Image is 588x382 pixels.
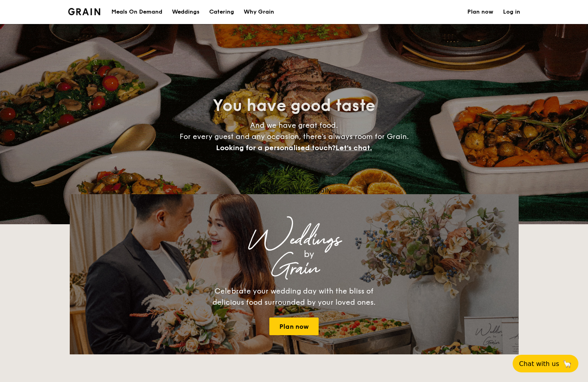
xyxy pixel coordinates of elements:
[213,96,375,115] span: You have good taste
[513,355,578,372] button: Chat with us🦙
[70,187,519,194] div: Loading menus magically...
[216,143,335,152] span: Looking for a personalised touch?
[68,8,101,15] a: Logotype
[180,121,409,152] span: And we have great food. For every guest and any occasion, there’s always room for Grain.
[140,261,448,276] div: Grain
[519,360,559,368] span: Chat with us
[335,143,372,152] span: Let's chat.
[170,247,448,261] div: by
[140,233,448,247] div: Weddings
[68,8,101,15] img: Grain
[562,359,572,368] span: 🦙
[204,285,384,308] div: Celebrate your wedding day with the bliss of delicious food surrounded by your loved ones.
[269,318,319,335] a: Plan now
